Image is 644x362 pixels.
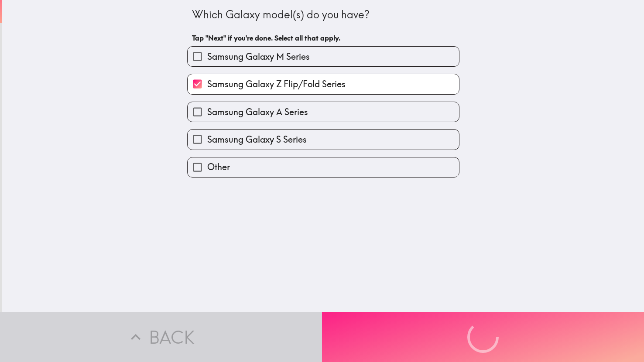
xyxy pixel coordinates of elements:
button: Samsung Galaxy A Series [188,102,459,122]
button: Samsung Galaxy M Series [188,47,459,66]
span: Samsung Galaxy M Series [207,51,310,63]
span: Samsung Galaxy S Series [207,133,307,146]
div: Which Galaxy model(s) do you have? [192,7,455,22]
h6: Tap "Next" if you're done. Select all that apply. [192,33,455,43]
span: Samsung Galaxy Z Flip/Fold Series [207,78,346,90]
span: Other [207,161,230,173]
button: Other [188,157,459,177]
button: Samsung Galaxy Z Flip/Fold Series [188,74,459,94]
button: Samsung Galaxy S Series [188,130,459,149]
span: Samsung Galaxy A Series [207,106,308,118]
